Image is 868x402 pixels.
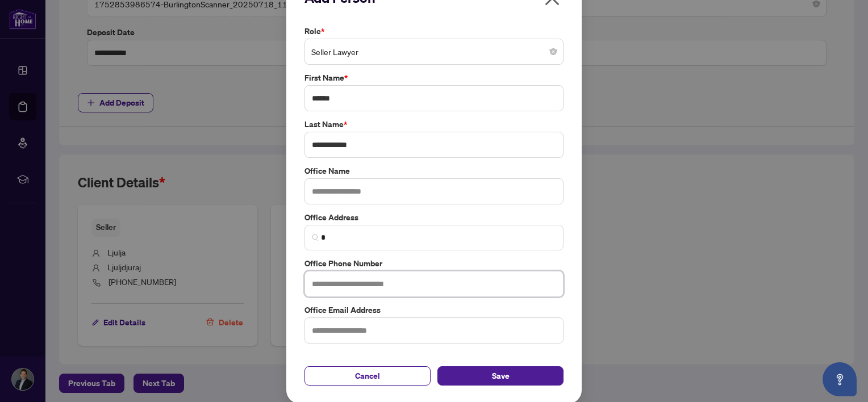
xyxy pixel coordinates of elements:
span: Cancel [355,367,380,385]
button: Save [437,366,564,386]
span: Save [492,367,510,385]
label: First Name [304,72,564,84]
span: Seller Lawyer [311,41,557,62]
button: Open asap [823,362,857,396]
img: search_icon [312,234,319,241]
label: Office Phone Number [304,257,564,270]
label: Role [304,25,564,37]
label: Office Address [304,211,564,224]
label: Office Name [304,165,564,177]
button: Cancel [304,366,431,386]
span: close-circle [550,48,557,55]
label: Last Name [304,118,564,131]
label: Office Email Address [304,304,564,316]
